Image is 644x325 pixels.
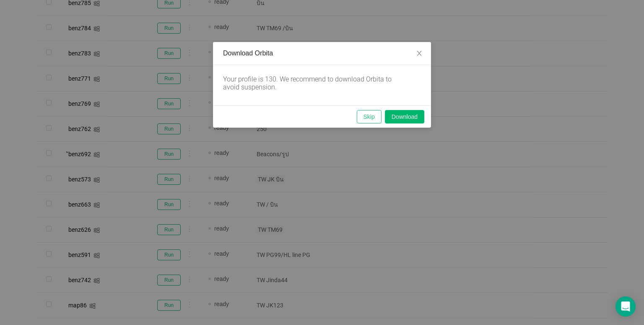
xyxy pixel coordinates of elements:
div: Your profile is 130. We recommend to download Orbita to avoid suspension. [223,75,408,91]
div: Open Intercom Messenger [615,296,636,317]
i: icon: close [416,50,423,57]
button: Close [408,42,431,66]
div: Download Orbita [223,49,421,58]
button: Download [385,110,424,123]
button: Skip [357,110,382,123]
